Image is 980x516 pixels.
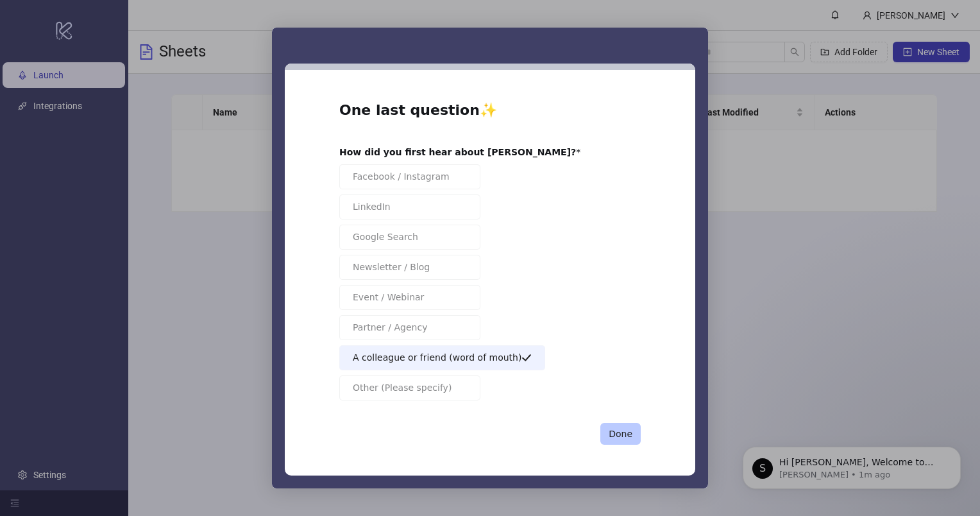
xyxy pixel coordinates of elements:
[339,375,480,400] button: Other (Please specify)
[353,170,450,184] span: Facebook / Instagram
[339,225,480,250] button: Google Search
[353,261,430,274] span: Newsletter / Blog
[56,37,221,49] p: Hi [PERSON_NAME], Welcome to [DOMAIN_NAME]! 🎉 You’re all set to start launching ads effortlessly....
[353,230,418,244] span: Google Search
[339,345,545,370] button: A colleague or friend (word of mouth)
[339,102,480,118] b: One last question
[19,27,237,69] div: message notification from Simon, 1m ago. Hi Giovanni, Welcome to Kitchn.io! 🎉 You’re all set to s...
[600,423,641,445] button: Done
[339,315,480,340] button: Partner / Agency
[56,49,221,61] p: Message from Simon, sent 1m ago
[339,285,480,310] button: Event / Webinar
[353,200,391,214] span: LinkedIn
[353,381,452,395] span: Other (Please specify)
[339,101,641,127] h2: ✨
[339,147,576,157] b: How did you first hear about [PERSON_NAME]?
[353,291,424,304] span: Event / Webinar
[339,194,480,219] button: LinkedIn
[353,321,427,334] span: Partner / Agency
[339,164,480,189] button: Facebook / Instagram
[339,255,480,280] button: Newsletter / Blog
[29,39,49,59] div: Profile image for Simon
[353,351,521,365] span: A colleague or friend (word of mouth)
